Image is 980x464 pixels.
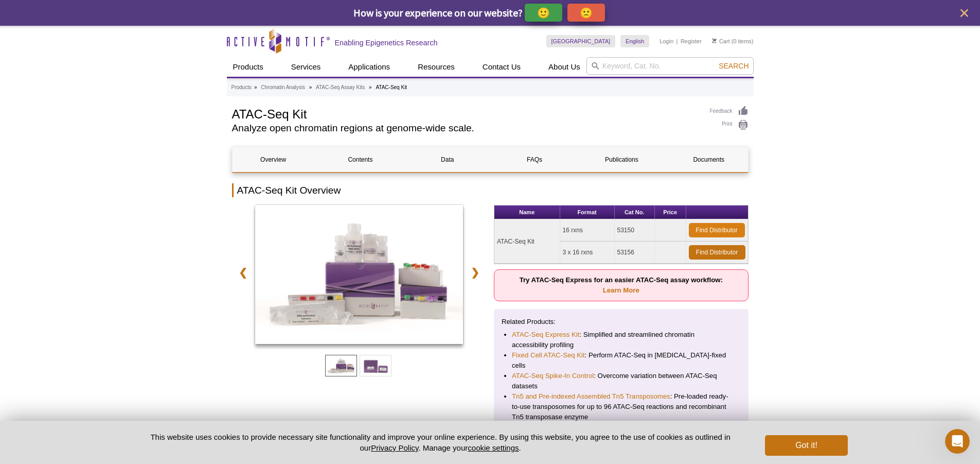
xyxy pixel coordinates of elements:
a: Contact Us [476,57,527,77]
button: close [958,7,971,20]
th: Price [655,205,686,219]
a: Register [681,38,702,45]
button: Search [716,61,752,71]
a: Resources [412,57,461,77]
img: Your Cart [712,38,717,43]
h2: Analyze open chromatin regions at genome-wide scale. [232,124,700,133]
a: About Us [542,57,586,77]
li: : Simplified and streamlined chromatin accessibility profiling [512,330,730,350]
a: Publications [581,147,663,172]
li: » [254,84,257,90]
li: » [309,84,312,90]
a: Contents [319,147,401,172]
a: Print [710,119,749,131]
span: Search [719,62,749,70]
td: 53150 [615,219,655,242]
li: » [369,84,372,90]
a: Products [231,83,252,92]
a: Login [660,38,673,45]
iframe: Intercom live chat [945,429,970,454]
td: 53156 [615,242,655,264]
input: Keyword, Cat. No. [586,57,754,75]
a: Services [285,57,327,77]
li: : Pre-loaded ready-to-use transposomes for up to 96 ATAC-Seq reactions and recombinant Tn5 transp... [512,391,730,422]
a: Learn More [603,286,639,294]
h2: Enabling Epigenetics Research [335,38,438,47]
th: Cat No. [615,205,655,219]
a: FAQs [493,147,575,172]
a: Fixed Cell ATAC-Seq Kit [512,350,585,360]
a: ❮ [232,261,254,284]
a: ❯ [464,261,486,284]
a: ATAC-Seq Kit [255,205,464,347]
th: Name [494,205,560,219]
td: 16 rxns [560,219,615,242]
li: : Overcome variation between ATAC-Seq datasets [512,371,730,391]
a: Cart [712,38,730,45]
a: Tn5 and Pre-indexed Assembled Tn5 Transposomes [512,391,670,402]
li: ATAC-Seq Kit [376,84,407,90]
h1: ATAC-Seq Kit [232,106,700,121]
a: Products [227,57,270,77]
span: How is your experience on our website? [353,6,523,19]
a: English [620,35,649,47]
img: ATAC-Seq Kit [255,205,464,344]
p: 🙂 [537,6,550,19]
p: Related Products: [502,317,741,327]
th: Format [560,205,615,219]
a: Find Distributor [689,245,745,260]
button: Got it! [765,435,847,456]
a: Overview [233,147,314,172]
p: 🙁 [580,6,593,19]
a: [GEOGRAPHIC_DATA] [546,35,616,47]
a: ATAC-Seq Spike-In Control [512,371,594,381]
td: 3 x 16 rxns [560,242,615,264]
li: (0 items) [712,35,754,47]
a: Find Distributor [689,223,745,237]
li: | [676,35,678,47]
a: Privacy Policy [371,443,418,452]
a: Feedback [710,106,749,117]
a: Chromatin Analysis [261,83,305,92]
a: ATAC-Seq Assay Kits [316,83,365,92]
h2: ATAC-Seq Kit Overview [232,183,749,197]
a: ATAC-Seq Express Kit [512,330,579,340]
a: Documents [668,147,750,172]
strong: Try ATAC-Seq Express for an easier ATAC-Seq assay workflow: [520,276,723,294]
a: Data [406,147,488,172]
li: : Perform ATAC-Seq in [MEDICAL_DATA]-fixed cells [512,350,730,371]
p: This website uses cookies to provide necessary site functionality and improve your online experie... [133,432,749,453]
button: cookie settings [468,443,519,452]
td: ATAC-Seq Kit [494,219,560,264]
a: Applications [342,57,396,77]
